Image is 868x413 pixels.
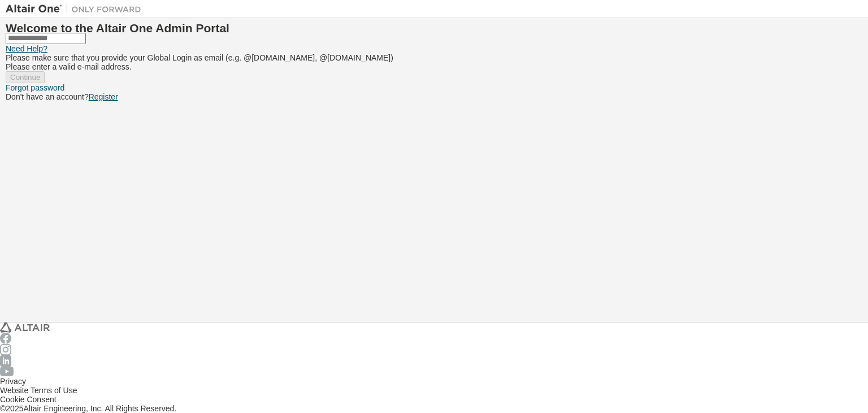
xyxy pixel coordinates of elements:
p: Please enter a valid e-mail address. [6,62,862,71]
a: Register [89,92,118,101]
span: Don't have an account? [6,92,89,101]
a: Need Help? [6,44,47,53]
button: Continue [6,71,45,83]
img: Altair One [6,3,147,15]
a: Forgot password [6,83,64,92]
h2: Welcome to the Altair One Admin Portal [6,24,862,33]
p: Please make sure that you provide your Global Login as email (e.g. @[DOMAIN_NAME], @[DOMAIN_NAME]) [6,53,862,62]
